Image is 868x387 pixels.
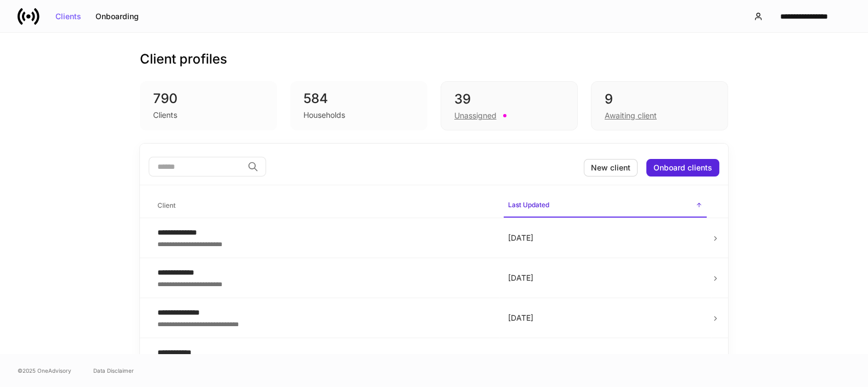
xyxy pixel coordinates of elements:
div: 790 [153,90,264,107]
div: Clients [55,13,81,20]
div: 39Unassigned [441,81,578,130]
div: Clients [153,110,177,121]
button: Onboarding [88,8,146,25]
button: New client [584,159,638,177]
p: [DATE] [508,232,702,243]
div: 9 [605,90,714,108]
h6: Client [157,200,176,210]
div: Onboard clients [653,164,712,172]
p: [DATE] [508,272,702,283]
a: Data Disclaimer [93,366,134,375]
span: Client [153,195,495,217]
p: [DATE] [508,312,702,323]
div: 9Awaiting client [591,81,728,130]
div: 584 [303,90,414,107]
div: Awaiting client [605,110,657,121]
div: New client [591,164,630,172]
div: Onboarding [95,13,139,20]
button: Clients [48,8,88,25]
span: Last Updated [504,194,707,218]
p: [DATE] [508,352,702,363]
div: Households [303,110,345,121]
h3: Client profiles [140,50,227,68]
div: 39 [454,90,564,108]
h6: Last Updated [508,200,549,210]
div: Unassigned [454,110,497,121]
span: © 2025 OneAdvisory [18,366,71,375]
button: Onboard clients [646,159,719,177]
